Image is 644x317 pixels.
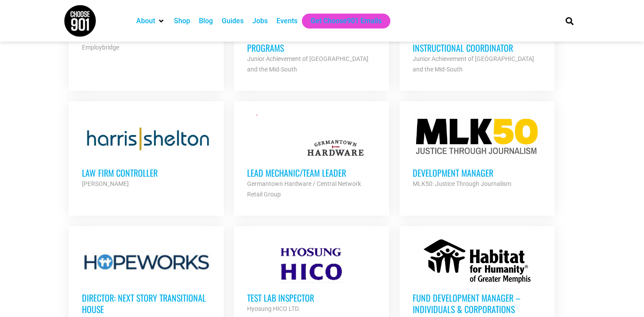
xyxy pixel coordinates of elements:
h3: JA Part‐time Capstone Instructional Coordinator [413,31,541,53]
strong: MLK50: Justice Through Journalism [413,180,511,187]
a: Law Firm Controller [PERSON_NAME] [69,101,224,202]
h3: Lead Mechanic/Team Leader [247,167,376,178]
nav: Main nav [132,14,551,28]
div: Search [563,14,577,28]
div: About [132,14,170,28]
strong: Junior Achievement of [GEOGRAPHIC_DATA] and the Mid-South [247,55,368,73]
h3: Development Manager [413,167,541,178]
a: Development Manager MLK50: Justice Through Journalism [400,101,555,202]
a: Shop [174,16,190,26]
a: Jobs [252,16,268,26]
strong: Germantown Hardware / Central Network Retail Group [247,180,361,198]
h3: JA Director of Education Programs [247,31,376,53]
h3: Director: Next Story Transitional House [82,292,211,315]
h3: Law Firm Controller [82,167,211,178]
h3: Test Lab Inspector [247,292,376,303]
strong: Employbridge [82,44,119,51]
h3: Fund Development Manager – Individuals & Corporations [413,292,541,315]
a: Events [276,16,297,26]
strong: Junior Achievement of [GEOGRAPHIC_DATA] and the Mid-South [413,55,534,73]
a: Guides [222,16,244,26]
strong: Hyosung HICO LTD. [247,305,300,312]
strong: [PERSON_NAME] [82,180,129,187]
a: Blog [199,16,213,26]
a: Lead Mechanic/Team Leader Germantown Hardware / Central Network Retail Group [234,101,389,213]
a: Get Choose901 Emails [311,16,382,26]
h3: Business Development Manager [82,31,211,42]
a: About [136,16,155,26]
